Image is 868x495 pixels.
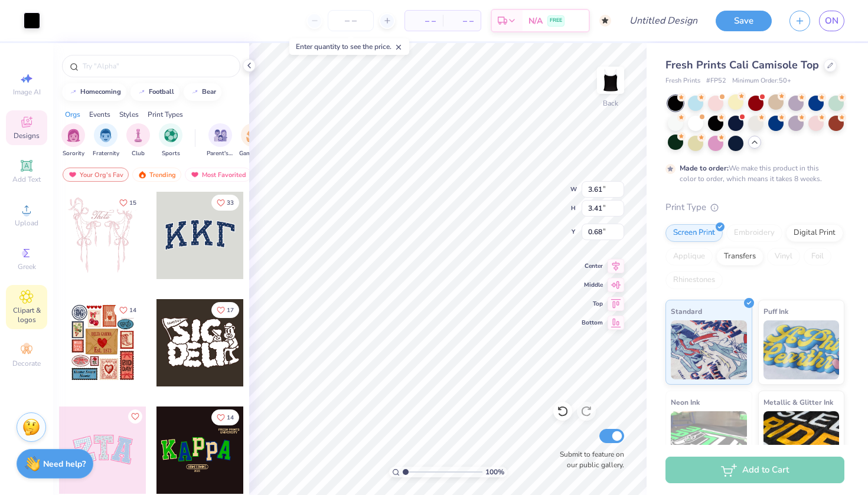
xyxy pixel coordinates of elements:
[190,171,200,179] img: most_fav.gif
[185,168,252,182] div: Most Favorited
[132,149,145,158] span: Club
[15,218,38,228] span: Upload
[550,17,562,25] span: FREE
[211,302,239,318] button: Like
[13,87,41,97] span: Image AI
[239,149,266,158] span: Game Day
[553,449,624,470] label: Submit to feature on our public gallery.
[227,200,234,206] span: 33
[825,14,838,28] span: ON
[68,171,77,179] img: most_fav.gif
[162,149,180,158] span: Sports
[149,88,174,95] div: football
[89,109,110,120] div: Events
[114,195,142,211] button: Like
[726,224,782,242] div: Embroidery
[80,88,121,95] div: homecoming
[129,307,136,313] span: 14
[61,123,85,158] div: filter for Sorority
[184,83,221,101] button: bear
[132,168,181,182] div: Trending
[450,15,474,27] span: – –
[599,68,622,92] img: Back
[68,88,78,96] img: trend_line.gif
[763,305,788,317] span: Puff Ink
[227,415,234,421] span: 14
[819,11,844,31] a: ON
[65,109,80,120] div: Orgs
[128,409,142,424] button: Like
[207,123,234,158] button: filter button
[763,411,840,470] img: Metallic & Glitter Ink
[671,411,747,470] img: Neon Ink
[211,195,239,211] button: Like
[207,123,234,158] div: filter for Parent's Weekend
[227,307,234,313] span: 17
[582,262,603,270] span: Center
[620,9,707,32] input: Untitled Design
[93,149,119,158] span: Fraternity
[202,88,216,95] div: bear
[159,123,182,158] div: filter for Sports
[63,149,84,158] span: Sorority
[148,109,183,120] div: Print Types
[671,305,702,317] span: Standard
[14,131,40,140] span: Designs
[671,396,700,408] span: Neon Ink
[190,88,200,96] img: trend_line.gif
[211,409,239,425] button: Like
[81,60,233,72] input: Try "Alpha"
[159,123,182,158] button: filter button
[119,109,139,120] div: Styles
[126,123,150,158] div: filter for Club
[114,302,142,318] button: Like
[138,171,147,179] img: trending.gif
[137,88,146,96] img: trend_line.gif
[214,129,227,142] img: Parent's Weekend Image
[12,359,41,368] span: Decorate
[164,129,178,142] img: Sports Image
[763,320,840,379] img: Puff Ink
[129,200,136,206] span: 15
[665,76,700,86] span: Fresh Prints
[665,224,723,242] div: Screen Print
[6,306,47,324] span: Clipart & logos
[680,163,729,173] strong: Made to order:
[528,15,543,27] span: N/A
[99,129,112,142] img: Fraternity Image
[130,83,180,101] button: football
[671,320,747,379] img: Standard
[680,163,825,184] div: We make this product in this color to order, which means it takes 8 weeks.
[61,123,85,158] button: filter button
[93,123,119,158] div: filter for Fraternity
[716,11,772,31] button: Save
[67,129,80,142] img: Sorority Image
[289,38,409,55] div: Enter quantity to see the price.
[239,123,266,158] button: filter button
[239,123,266,158] div: filter for Game Day
[485,467,504,477] span: 100 %
[12,175,41,184] span: Add Text
[786,224,843,242] div: Digital Print
[328,10,374,31] input: – –
[767,248,800,265] div: Vinyl
[665,201,844,214] div: Print Type
[207,149,234,158] span: Parent's Weekend
[18,262,36,271] span: Greek
[665,271,723,289] div: Rhinestones
[603,98,618,109] div: Back
[582,281,603,289] span: Middle
[665,58,819,72] span: Fresh Prints Cali Camisole Top
[716,248,763,265] div: Transfers
[246,129,260,142] img: Game Day Image
[132,129,145,142] img: Club Image
[763,396,833,408] span: Metallic & Glitter Ink
[43,458,86,470] strong: Need help?
[706,76,726,86] span: # FP52
[582,300,603,308] span: Top
[665,248,713,265] div: Applique
[63,168,129,182] div: Your Org's Fav
[93,123,119,158] button: filter button
[732,76,791,86] span: Minimum Order: 50 +
[804,248,831,265] div: Foil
